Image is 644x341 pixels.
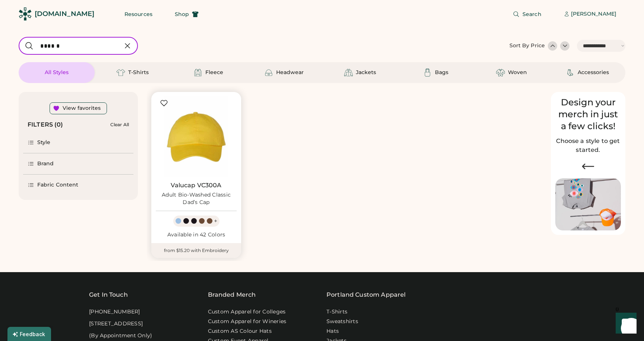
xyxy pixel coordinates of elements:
a: Valucap VC300A [171,182,221,189]
div: (By Appointment Only) [89,332,152,340]
a: T-Shirts [326,308,347,316]
div: Accessories [578,69,609,76]
div: [STREET_ADDRESS] [89,320,143,328]
div: Branded Merch [208,290,256,299]
div: [PERSON_NAME] [571,10,616,18]
img: Fleece Icon [193,68,202,77]
a: Custom AS Colour Hats [208,328,272,335]
div: Jackets [356,69,376,76]
div: Woven [508,69,527,76]
iframe: Front Chat [609,307,641,340]
div: [DOMAIN_NAME] [35,9,94,19]
div: Style [37,139,51,146]
a: Hats [326,328,339,335]
div: FILTERS (0) [28,120,63,129]
img: Jackets Icon [344,68,353,77]
div: Get In Touch [89,290,128,299]
button: Resources [116,7,161,22]
img: Image of Lisa Congdon Eye Print on T-Shirt and Hat [555,178,621,231]
div: Design your merch in just a few clicks! [555,96,621,132]
div: Available in 42 Colors [156,231,237,239]
div: [PHONE_NUMBER] [89,308,140,316]
a: Portland Custom Apparel [326,290,405,299]
div: View favorites [63,105,101,112]
div: Headwear [276,69,304,76]
img: Accessories Icon [566,68,575,77]
div: + [214,217,217,225]
span: Shop [175,12,189,17]
img: Woven Icon [496,68,505,77]
div: Bags [435,69,448,76]
button: Shop [166,7,208,22]
a: Custom Apparel for Wineries [208,318,287,325]
div: Sort By Price [509,42,545,50]
div: Adult Bio-Washed Classic Dad’s Cap [156,191,237,206]
div: Fleece [205,69,223,76]
h2: Choose a style to get started. [555,137,621,154]
img: Valucap VC300A Adult Bio-Washed Classic Dad’s Cap [156,96,237,177]
img: Bags Icon [423,68,432,77]
a: Custom Apparel for Colleges [208,308,286,316]
div: Brand [37,160,54,168]
span: Search [523,12,542,17]
div: T-Shirts [128,69,149,76]
div: Clear All [110,122,129,127]
img: T-Shirts Icon [116,68,125,77]
div: from $15.20 with Embroidery [151,243,241,258]
img: Headwear Icon [264,68,273,77]
a: Sweatshirts [326,318,358,325]
button: Search [504,7,550,22]
div: All Styles [45,69,69,76]
div: Fabric Content [37,181,78,189]
img: Rendered Logo - Screens [19,7,32,20]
